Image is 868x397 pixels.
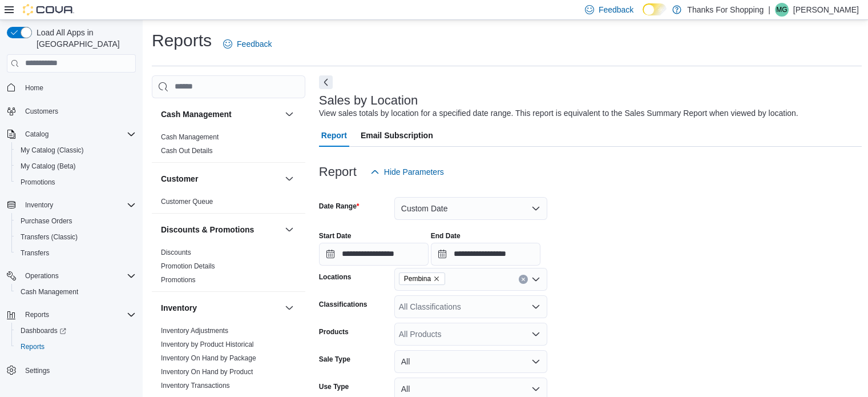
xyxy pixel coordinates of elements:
[319,272,352,282] label: Locations
[25,83,43,93] span: Home
[161,302,197,314] h3: Inventory
[161,224,254,235] h3: Discounts & Promotions
[319,202,360,211] label: Date Range
[11,174,140,190] button: Promotions
[161,354,256,362] a: Inventory On Hand by Package
[404,273,431,284] span: Pembina
[16,340,49,354] a: Reports
[21,104,136,118] span: Customers
[319,94,418,107] h3: Sales by Location
[21,81,136,95] span: Home
[161,224,280,235] button: Discounts & Promotions
[519,275,528,284] button: Clear input
[152,246,305,291] div: Discounts & Promotions
[161,133,219,142] span: Cash Management
[11,229,140,245] button: Transfers (Classic)
[531,330,540,339] button: Open list of options
[16,340,136,354] span: Reports
[161,276,196,284] a: Promotions
[21,269,63,283] button: Operations
[319,382,349,391] label: Use Type
[319,75,333,89] button: Next
[161,340,254,348] a: Inventory by Product Historical
[775,3,789,17] div: Mac Gillis
[25,130,49,139] span: Catalog
[161,368,253,376] a: Inventory On Hand by Product
[394,197,547,220] button: Custom Date
[431,243,540,266] input: Press the down key to open a popover containing a calendar.
[32,27,136,50] span: Load All Apps in [GEOGRAPHIC_DATA]
[219,33,276,55] a: Feedback
[21,178,55,187] span: Promotions
[25,310,49,319] span: Reports
[2,197,140,213] button: Inventory
[282,301,296,315] button: Inventory
[21,127,136,141] span: Catalog
[319,231,352,240] label: Start Date
[531,275,540,284] button: Open list of options
[16,175,136,189] span: Promotions
[25,271,59,280] span: Operations
[16,285,136,299] span: Cash Management
[21,198,58,212] button: Inventory
[161,197,213,206] span: Customer Queue
[23,4,74,15] img: Cova
[11,323,140,339] a: Dashboards
[319,327,349,336] label: Products
[16,159,136,173] span: My Catalog (Beta)
[21,81,48,95] a: Home
[161,173,198,185] h3: Customer
[21,248,49,258] span: Transfers
[161,198,213,206] a: Customer Queue
[319,300,368,309] label: Classifications
[16,143,136,157] span: My Catalog (Classic)
[21,342,45,351] span: Reports
[161,133,219,141] a: Cash Management
[16,159,80,173] a: My Catalog (Beta)
[161,275,196,284] span: Promotions
[16,324,136,338] span: Dashboards
[2,79,140,96] button: Home
[361,124,433,147] span: Email Subscription
[643,3,667,15] input: Dark Mode
[319,243,429,266] input: Press the down key to open a popover containing a calendar.
[161,109,232,120] h3: Cash Management
[11,245,140,261] button: Transfers
[21,162,76,171] span: My Catalog (Beta)
[21,363,136,377] span: Settings
[21,364,54,378] a: Settings
[21,105,63,118] a: Customers
[16,230,136,244] span: Transfers (Classic)
[161,381,230,390] span: Inventory Transactions
[16,214,136,228] span: Purchase Orders
[21,198,136,212] span: Inventory
[11,213,140,229] button: Purchase Orders
[21,326,66,335] span: Dashboards
[319,107,798,119] div: View sales totals by location for a specified date range. This report is equivalent to the Sales ...
[161,382,230,390] a: Inventory Transactions
[21,146,84,155] span: My Catalog (Classic)
[776,3,787,17] span: MG
[2,362,140,378] button: Settings
[2,126,140,142] button: Catalog
[2,103,140,119] button: Customers
[11,284,140,300] button: Cash Management
[16,285,83,299] a: Cash Management
[11,158,140,174] button: My Catalog (Beta)
[319,165,357,179] h3: Report
[793,3,859,17] p: [PERSON_NAME]
[16,324,71,338] a: Dashboards
[394,350,547,373] button: All
[161,147,213,155] a: Cash Out Details
[768,3,770,17] p: |
[2,307,140,323] button: Reports
[152,130,305,162] div: Cash Management
[161,326,228,335] span: Inventory Adjustments
[21,232,78,242] span: Transfers (Classic)
[16,246,54,260] a: Transfers
[161,340,254,349] span: Inventory by Product Historical
[152,29,212,52] h1: Reports
[16,175,60,189] a: Promotions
